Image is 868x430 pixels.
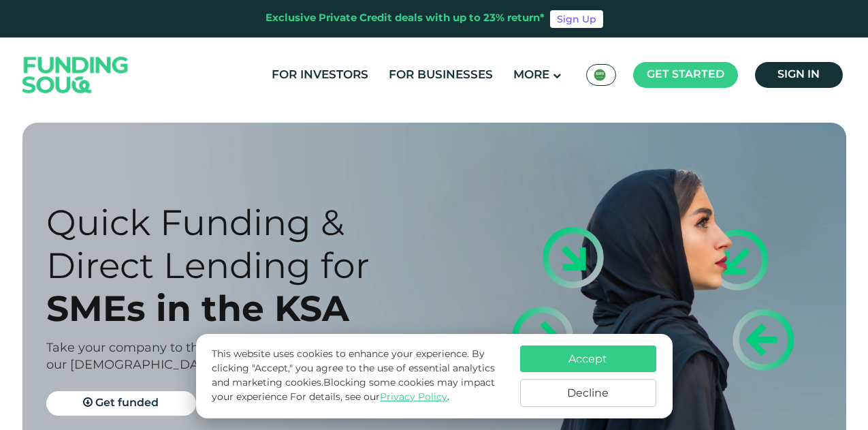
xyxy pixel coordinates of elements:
[46,342,456,371] span: Take your company to the next level with our [DEMOGRAPHIC_DATA]-compliant finance that arrives in...
[46,201,458,287] div: Quick Funding & Direct Lending for
[777,70,820,80] span: Sign in
[290,393,449,402] span: For details, see our .
[46,287,458,330] div: SMEs in the KSA
[46,391,196,416] a: Get funded
[9,41,142,110] img: Logo
[647,70,724,80] span: Get started
[520,379,656,407] button: Decline
[268,64,372,87] a: For Investors
[212,348,506,405] p: This website uses cookies to enhance your experience. By clicking "Accept," you agree to the use ...
[550,10,603,28] a: Sign Up
[380,393,447,402] a: Privacy Policy
[212,378,495,402] span: Blocking some cookies may impact your experience
[95,398,159,408] span: Get funded
[755,62,843,88] a: Sign in
[594,69,606,81] img: SA Flag
[266,11,545,27] div: Exclusive Private Credit deals with up to 23% return*
[385,64,496,87] a: For Businesses
[513,70,549,81] span: More
[520,345,656,372] button: Accept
